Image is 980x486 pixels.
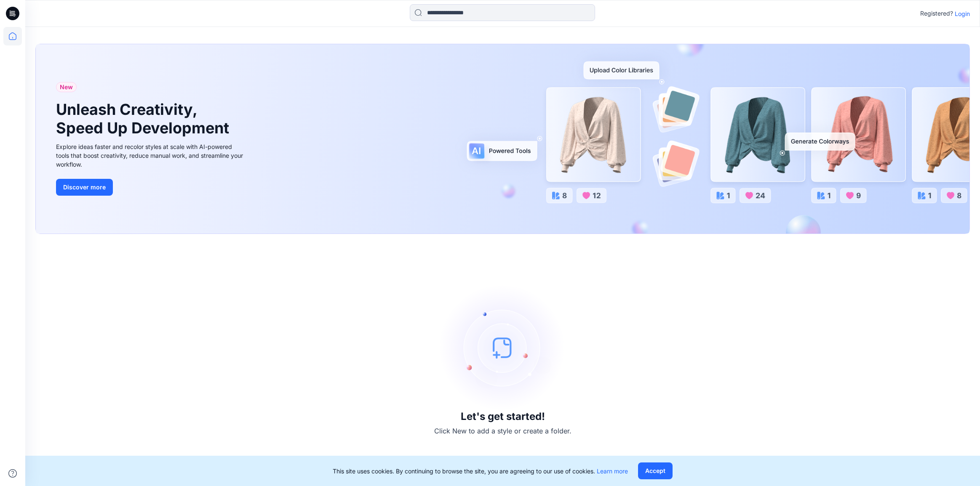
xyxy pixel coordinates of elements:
[60,82,73,92] span: New
[638,462,673,479] button: Accept
[56,179,246,196] a: Discover more
[56,101,233,137] h1: Unleash Creativity, Speed Up Development
[434,426,571,436] p: Click New to add a style or create a folder.
[597,467,628,475] a: Learn more
[461,411,545,422] h3: Let's get started!
[333,467,628,475] p: This site uses cookies. By continuing to browse the site, you are agreeing to our use of cookies.
[920,8,953,19] p: Registered?
[56,179,113,196] button: Discover more
[440,284,566,411] img: empty-state-image.svg
[56,142,246,169] div: Explore ideas faster and recolor styles at scale with AI-powered tools that boost creativity, red...
[955,9,970,18] p: Login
